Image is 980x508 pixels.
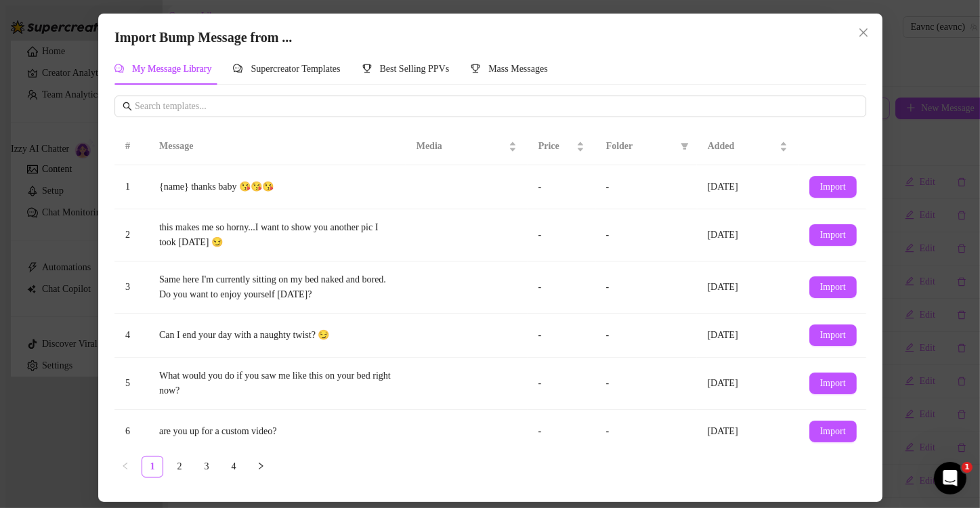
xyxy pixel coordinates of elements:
[527,314,595,358] td: -
[605,378,609,388] span: -
[114,30,292,45] span: Import Bump Message from ...
[527,128,595,165] th: Price
[857,27,868,38] span: close
[538,139,573,154] span: Price
[809,276,856,298] button: Import
[527,209,595,261] td: -
[159,220,395,250] div: this makes me so horny...I want to show you another pic I took [DATE] 😏
[696,128,798,165] th: Added
[819,230,845,240] span: Import
[169,456,190,478] li: 2
[159,424,395,439] div: are you up for a custom video?
[527,358,595,410] td: -
[125,282,130,292] span: 3
[125,230,130,240] span: 2
[123,102,132,111] span: search
[680,142,688,150] span: filter
[159,272,395,302] div: Same here I'm currently sitting on my bed naked and bored. Do you want to enjoy yourself [DATE]?
[809,224,856,246] button: Import
[819,426,845,437] span: Import
[852,27,874,38] span: Close
[605,230,609,240] span: -
[114,456,136,478] button: left
[233,64,242,73] span: comment
[696,165,798,209] td: [DATE]
[471,64,480,73] span: trophy
[809,324,856,346] button: Import
[125,426,130,436] span: 6
[605,182,609,192] span: -
[605,282,609,292] span: -
[135,99,858,114] input: Search templates...
[416,139,505,154] span: Media
[223,456,244,478] li: 4
[251,64,340,74] span: Supercreator Templates
[114,128,148,165] th: #
[196,456,217,478] li: 3
[114,64,124,73] span: comment
[196,457,217,477] a: 3
[159,179,395,194] div: {name} thanks baby 😘😘😘
[527,261,595,314] td: -
[379,64,449,74] span: Best Selling PPVs
[121,462,129,470] span: left
[250,456,272,478] button: right
[125,378,130,388] span: 5
[142,456,163,478] li: 1
[148,128,406,165] th: Message
[605,139,675,154] span: Folder
[707,139,776,154] span: Added
[223,457,244,477] a: 4
[819,378,845,389] span: Import
[362,64,371,73] span: trophy
[114,456,136,478] li: Previous Page
[159,368,395,398] div: What would you do if you saw me like this on your bed right now?
[169,457,190,477] a: 2
[696,261,798,314] td: [DATE]
[809,373,856,394] button: Import
[852,22,874,43] button: Close
[696,410,798,454] td: [DATE]
[819,330,845,341] span: Import
[605,330,609,340] span: -
[250,456,272,478] li: Next Page
[809,421,856,442] button: Import
[488,64,548,74] span: Mass Messages
[962,462,973,473] span: 1
[527,410,595,454] td: -
[809,176,856,198] button: Import
[677,136,691,156] span: filter
[527,165,595,209] td: -
[819,182,845,192] span: Import
[159,328,395,343] div: Can I end your day with a naughty twist? 😏
[696,314,798,358] td: [DATE]
[605,426,609,436] span: -
[125,330,130,340] span: 4
[696,358,798,410] td: [DATE]
[696,209,798,261] td: [DATE]
[257,462,265,470] span: right
[819,282,845,293] span: Import
[132,64,211,74] span: My Message Library
[934,462,966,494] iframe: Intercom live chat
[405,128,527,165] th: Media
[125,182,130,192] span: 1
[142,457,163,477] a: 1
